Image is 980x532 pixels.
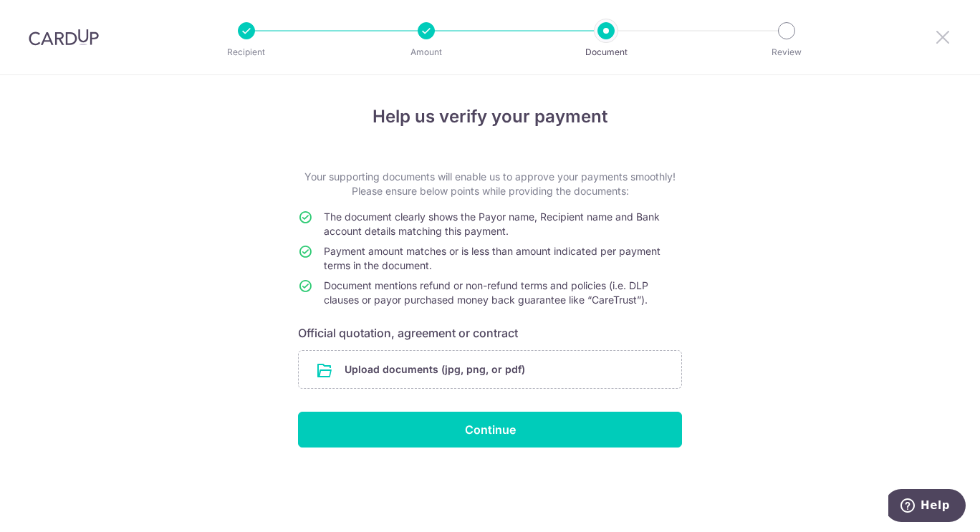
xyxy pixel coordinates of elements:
[298,170,682,198] p: Your supporting documents will enable us to approve your payments smoothly! Please ensure below p...
[324,279,648,306] span: Document mentions refund or non-refund terms and policies (i.e. DLP clauses or payor purchased mo...
[193,45,299,59] p: Recipient
[734,45,840,59] p: Review
[373,45,479,59] p: Amount
[29,29,99,46] img: CardUp
[298,324,682,342] h6: Official quotation, agreement or contract
[324,211,660,237] span: The document clearly shows the Payor name, Recipient name and Bank account details matching this ...
[298,350,682,389] div: Upload documents (jpg, png, or pdf)
[298,412,682,448] input: Continue
[553,45,659,59] p: Document
[298,104,682,130] h4: Help us verify your payment
[324,245,660,271] span: Payment amount matches or is less than amount indicated per payment terms in the document.
[888,489,966,525] iframe: Opens a widget where you can find more information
